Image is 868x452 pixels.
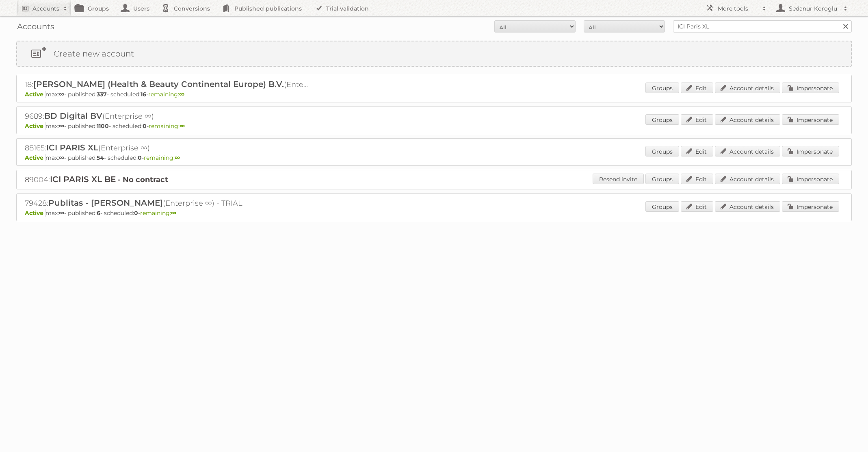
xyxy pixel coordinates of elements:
h2: 18: (Enterprise ∞) [25,79,309,90]
strong: 0 [134,209,138,217]
h2: 9689: (Enterprise ∞) [25,111,309,122]
strong: 6 [97,209,100,217]
h2: Accounts [32,4,59,13]
a: Impersonate [782,83,839,93]
span: Active [25,122,45,130]
strong: ∞ [179,91,184,98]
a: Edit [681,174,713,184]
a: Account details [715,114,780,125]
p: max: - published: - scheduled: - [25,154,843,161]
span: remaining: [140,209,176,217]
strong: 0 [138,154,142,161]
a: Groups [645,201,679,212]
a: Groups [645,114,679,125]
span: remaining: [149,122,185,130]
a: Account details [715,174,780,184]
a: 89004:ICI PARIS XL BE - No contract [25,175,168,184]
strong: 16 [141,91,146,98]
strong: - No contract [118,175,168,184]
a: Groups [645,174,679,184]
strong: ∞ [59,122,64,130]
span: Active [25,154,45,161]
p: max: - published: - scheduled: - [25,209,843,217]
a: Impersonate [782,146,839,156]
strong: ∞ [59,209,64,217]
span: remaining: [144,154,180,161]
strong: ∞ [59,154,64,161]
a: Edit [681,83,713,93]
strong: 337 [97,91,107,98]
strong: 0 [143,122,147,130]
p: max: - published: - scheduled: - [25,122,843,130]
a: Edit [681,201,713,212]
h2: More tools [718,4,758,13]
h2: 79428: (Enterprise ∞) - TRIAL [25,198,309,209]
span: ICI PARIS XL [46,143,98,152]
a: Edit [681,114,713,125]
a: Impersonate [782,174,839,184]
span: Publitas - [PERSON_NAME] [48,198,163,208]
span: remaining: [148,91,184,98]
a: Groups [645,146,679,156]
h2: 88165: (Enterprise ∞) [25,143,309,153]
a: Account details [715,201,780,212]
a: Resend invite [593,174,644,184]
a: Account details [715,146,780,156]
a: Create new account [17,41,851,66]
a: Edit [681,146,713,156]
p: max: - published: - scheduled: - [25,91,843,98]
span: Active [25,91,45,98]
strong: 54 [97,154,104,161]
span: [PERSON_NAME] (Health & Beauty Continental Europe) B.V. [33,79,284,89]
span: Active [25,209,45,217]
strong: ∞ [59,91,64,98]
a: Account details [715,83,780,93]
h2: Sedanur Koroglu [787,4,840,13]
a: Impersonate [782,114,839,125]
strong: ∞ [175,154,180,161]
strong: 1100 [97,122,109,130]
span: BD Digital BV [44,111,102,121]
strong: ∞ [180,122,185,130]
strong: ∞ [171,209,176,217]
span: ICI PARIS XL BE [50,174,116,184]
a: Groups [645,83,679,93]
a: Impersonate [782,201,839,212]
